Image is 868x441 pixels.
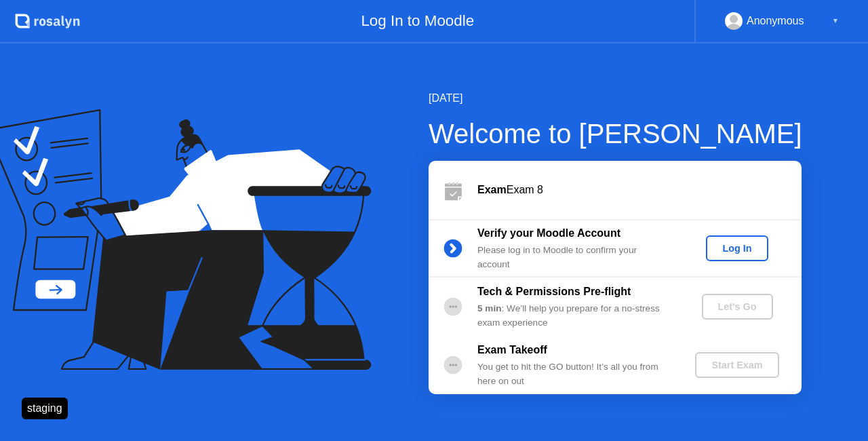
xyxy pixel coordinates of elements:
[429,90,802,107] div: [DATE]
[477,184,507,195] b: Exam
[477,302,673,330] div: : We’ll help you prepare for a no-stress exam experience
[477,182,802,198] div: Exam 8
[477,286,631,297] b: Tech & Permissions Pre-flight
[747,12,804,30] div: Anonymous
[477,227,620,239] b: Verify your Moodle Account
[477,360,673,388] div: You get to hit the GO button! It’s all you from here on out
[477,344,547,356] b: Exam Takeoff
[706,235,768,261] button: Log In
[22,398,68,419] div: staging
[701,360,773,370] div: Start Exam
[477,244,673,271] div: Please log in to Moodle to confirm your account
[695,352,778,378] button: Start Exam
[477,303,502,313] b: 5 min
[429,113,802,154] div: Welcome to [PERSON_NAME]
[832,12,839,30] div: ▼
[707,301,768,312] div: Let's Go
[702,294,773,320] button: Let's Go
[711,243,762,254] div: Log In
